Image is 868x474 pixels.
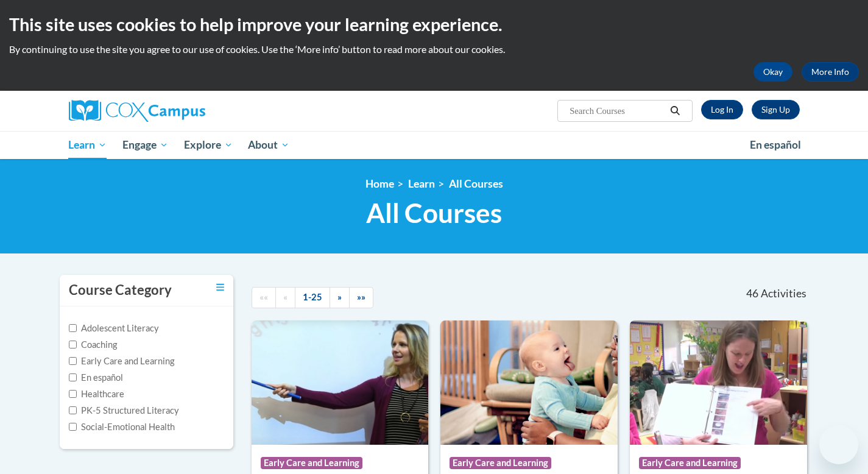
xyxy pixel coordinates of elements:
span: Early Care and Learning [450,457,551,469]
span: Early Care and Learning [639,457,741,469]
a: Home [365,177,394,190]
input: Checkbox for Options [69,390,77,398]
a: Register [752,100,800,119]
label: Social-Emotional Health [69,420,175,434]
span: About [248,138,289,152]
a: Learn [408,177,435,190]
a: All Courses [449,177,503,190]
a: Cox Campus [69,100,300,122]
a: Toggle collapse [216,281,224,294]
span: Activities [761,287,806,300]
button: Search [666,104,684,118]
a: Log In [701,100,743,119]
a: Learn [61,131,115,159]
label: Coaching [69,338,117,352]
a: Next [330,287,350,308]
input: Checkbox for Options [69,324,77,332]
input: Search Courses [568,104,666,118]
input: Checkbox for Options [69,341,77,348]
span: Explore [184,138,233,152]
iframe: Button to launch messaging window [819,425,858,464]
label: En español [69,371,123,384]
p: By continuing to use the site you agree to our use of cookies. Use the ‘More info’ button to read... [9,43,859,56]
label: Adolescent Literacy [69,322,159,335]
a: En español [742,132,809,158]
span: En español [750,138,801,151]
a: 1-25 [295,287,330,308]
h2: This site uses cookies to help improve your learning experience. [9,12,859,37]
label: PK-5 Structured Literacy [69,404,179,417]
span: 46 [746,287,758,300]
span: Early Care and Learning [261,457,362,469]
span: «« [259,292,268,302]
span: »» [357,292,365,302]
a: About [240,131,297,159]
span: Engage [122,138,168,152]
h3: Course Category [69,281,172,300]
span: All Courses [366,197,502,229]
a: Begining [252,287,276,308]
span: Learn [68,138,107,152]
label: Early Care and Learning [69,355,174,368]
img: Course Logo [440,320,618,445]
a: Explore [176,131,241,159]
span: » [337,292,342,302]
img: Course Logo [630,320,807,445]
img: Course Logo [252,320,429,445]
img: Cox Campus [69,100,205,122]
a: Previous [275,287,295,308]
a: Engage [115,131,176,159]
input: Checkbox for Options [69,423,77,431]
input: Checkbox for Options [69,406,77,414]
a: More Info [802,62,859,82]
input: Checkbox for Options [69,373,77,381]
span: « [283,292,288,302]
div: Main menu [51,131,818,159]
label: Healthcare [69,387,124,401]
a: End [349,287,373,308]
input: Checkbox for Options [69,357,77,365]
button: Okay [753,62,792,82]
